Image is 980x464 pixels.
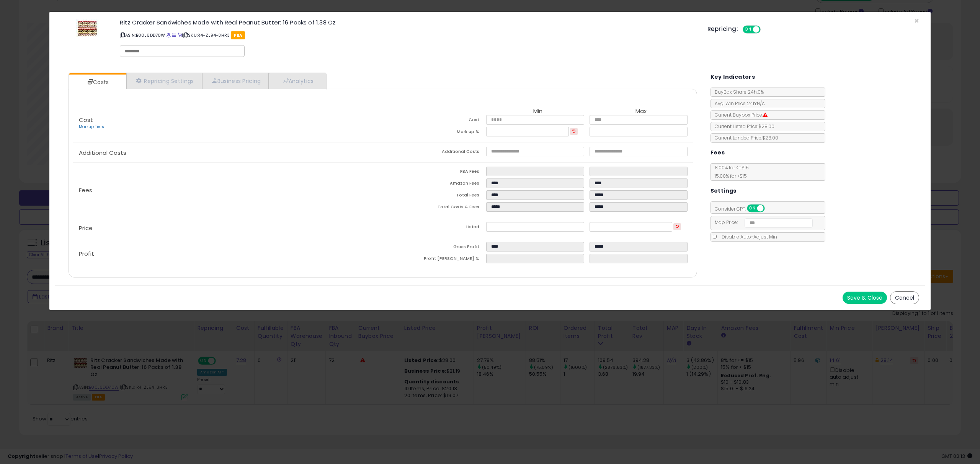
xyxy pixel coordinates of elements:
[73,251,383,257] p: Profit
[383,127,486,139] td: Mark up %
[711,112,768,118] span: Current Buybox Price:
[269,73,325,89] a: Analytics
[711,164,749,179] span: 8.00 % for <= $15
[79,124,104,130] a: Markup Tiers
[486,108,590,115] th: Min
[711,206,775,212] span: Consider CPT:
[383,167,486,178] td: FBA Fees
[711,135,778,141] span: Current Landed Price: $28.00
[711,123,774,130] span: Current Listed Price: $28.00
[711,219,813,226] span: Map Price:
[383,178,486,190] td: Amazon Fees
[167,32,171,38] a: BuyBox page
[914,15,919,26] span: ×
[759,26,772,33] span: OFF
[590,108,693,115] th: Max
[73,117,383,130] p: Cost
[126,73,202,89] a: Repricing Settings
[718,234,777,240] span: Disable Auto-Adjust Min
[843,292,887,304] button: Save & Close
[763,205,776,212] span: OFF
[710,72,755,82] h5: Key Indicators
[202,73,269,89] a: Business Pricing
[748,205,757,212] span: ON
[383,115,486,127] td: Cost
[73,225,383,231] p: Price
[711,173,747,179] span: 15.00 % for > $15
[710,148,725,157] h5: Fees
[231,31,245,39] span: FBA
[383,202,486,214] td: Total Costs & Fees
[172,32,176,38] a: All offer listings
[763,113,768,117] i: Suppressed Buy Box
[710,186,737,196] h5: Settings
[383,254,486,266] td: Profit [PERSON_NAME] %
[178,32,182,38] a: Your listing only
[76,19,99,37] img: 61ACHWlqC5L._SL60_.jpg
[707,26,738,32] h5: Repricing:
[73,187,383,193] p: Fees
[890,291,919,304] button: Cancel
[73,150,383,156] p: Additional Costs
[120,29,696,41] p: ASIN: B00J6DD70W | SKU: R4-ZJ94-3HR3
[120,19,696,25] h3: Ritz Cracker Sandwiches Made with Real Peanut Butter: 16 Packs of 1.38 Oz
[69,75,126,90] a: Costs
[383,242,486,254] td: Gross Profit
[383,147,486,159] td: Additional Costs
[383,190,486,202] td: Total Fees
[711,89,764,95] span: BuyBox Share 24h: 0%
[743,26,753,33] span: ON
[383,222,486,234] td: Listed
[711,100,765,107] span: Avg. Win Price 24h: N/A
